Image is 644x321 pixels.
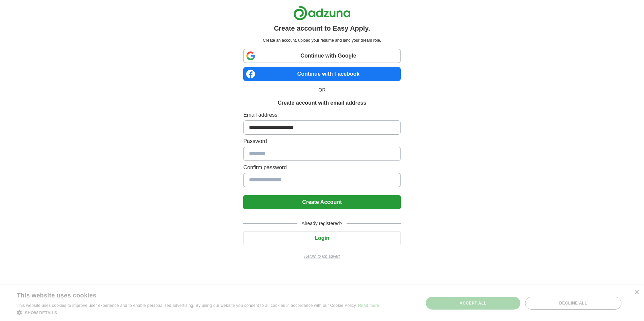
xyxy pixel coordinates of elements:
a: Continue with Google [243,49,400,63]
a: Login [243,235,400,241]
div: Close [634,290,639,295]
div: Decline all [525,297,621,310]
span: Already registered? [297,220,346,227]
button: Create Account [243,195,400,209]
span: Show details [25,311,57,315]
div: Show details [17,309,379,316]
a: Return to job advert [243,253,400,259]
span: OR [315,86,330,94]
div: Accept all [426,297,520,310]
a: Continue with Facebook [243,67,400,81]
button: Login [243,231,400,245]
div: This website uses cookies [17,289,362,299]
label: Confirm password [243,164,400,172]
label: Password [243,137,400,145]
label: Email address [243,111,400,119]
span: This website uses cookies to improve user experience and to enable personalised advertising. By u... [17,303,357,308]
h1: Create account to Easy Apply. [274,23,370,33]
a: Read more, opens a new window [358,303,379,308]
h1: Create account with email address [278,99,366,107]
p: Create an account, upload your resume and land your dream role. [245,37,399,43]
img: Adzuna logo [293,5,351,21]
